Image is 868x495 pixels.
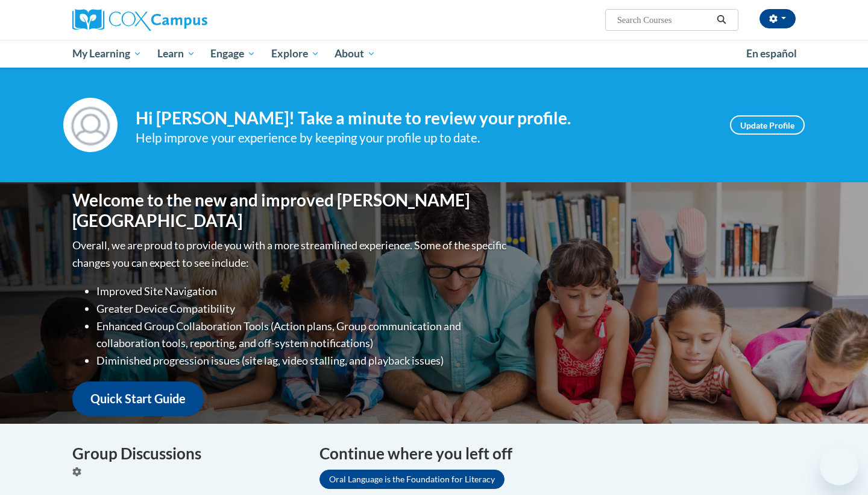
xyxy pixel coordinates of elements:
[72,442,301,465] h4: Group Discussions
[271,46,319,61] span: Explore
[319,470,505,489] a: Oral Language is the Foundation for Literacy
[96,352,509,369] li: Diminished progression issues (site lag, video stalling, and playback issues)
[746,47,797,60] span: En español
[96,300,509,318] li: Greater Device Compatibility
[203,40,263,68] a: Engage
[64,40,149,68] a: My Learning
[712,13,731,27] button: Search
[136,128,712,148] div: Help improve your experience by keeping your profile up to date.
[319,442,796,465] h4: Continue where you left off
[149,40,203,68] a: Learn
[157,46,195,61] span: Learn
[616,13,712,27] input: Search Courses
[72,9,207,31] img: Cox Campus
[96,318,509,353] li: Enhanced Group Collaboration Tools (Action plans, Group communication and collaboration tools, re...
[96,283,509,300] li: Improved Site Navigation
[136,108,712,129] h4: Hi [PERSON_NAME]! Take a minute to review your profile.
[72,382,204,416] a: Quick Start Guide
[54,40,814,68] div: Main menu
[738,41,805,66] a: En español
[72,9,301,31] a: Cox Campus
[210,46,256,61] span: Engage
[327,40,384,68] a: About
[63,98,118,152] img: Profile Image
[72,237,509,272] p: Overall, we are proud to provide you with a more streamlined experience. Some of the specific cha...
[263,40,327,68] a: Explore
[72,190,509,231] h1: Welcome to the new and improved [PERSON_NAME][GEOGRAPHIC_DATA]
[759,9,796,28] button: Account Settings
[730,115,805,135] a: Update Profile
[820,447,858,485] iframe: Button to launch messaging window
[335,46,376,61] span: About
[72,46,142,61] span: My Learning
